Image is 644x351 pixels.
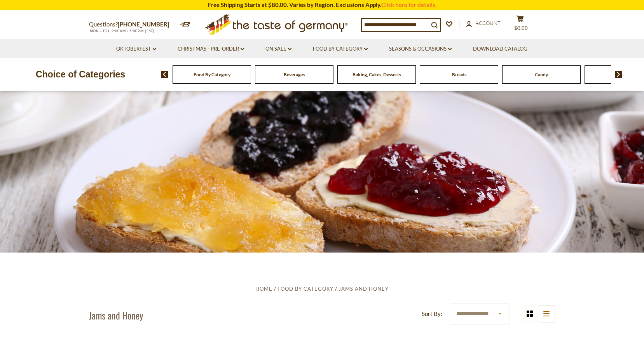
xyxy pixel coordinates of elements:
[89,29,155,33] span: MON - FRI, 9:00AM - 5:00PM (EST)
[265,45,291,53] a: On Sale
[535,72,548,77] a: Candy
[89,309,143,321] h1: Jams and Honey
[476,20,501,26] span: Account
[381,1,436,8] a: Click here for details.
[466,19,501,28] a: Account
[514,25,528,31] span: $0.00
[422,309,442,319] label: Sort By:
[89,19,175,30] p: Questions?
[313,45,368,53] a: Food By Category
[615,71,622,78] img: next arrow
[194,72,230,77] a: Food By Category
[339,286,389,292] a: Jams and Honey
[284,72,305,77] a: Beverages
[118,21,169,28] a: [PHONE_NUMBER]
[277,286,333,292] a: Food By Category
[161,71,168,78] img: previous arrow
[509,15,532,35] button: $0.00
[255,286,272,292] a: Home
[116,45,156,53] a: Oktoberfest
[473,45,527,53] a: Download Catalog
[389,45,452,53] a: Seasons & Occasions
[178,45,244,53] a: Christmas - PRE-ORDER
[452,72,466,77] a: Breads
[353,72,401,77] a: Baking, Cakes, Desserts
